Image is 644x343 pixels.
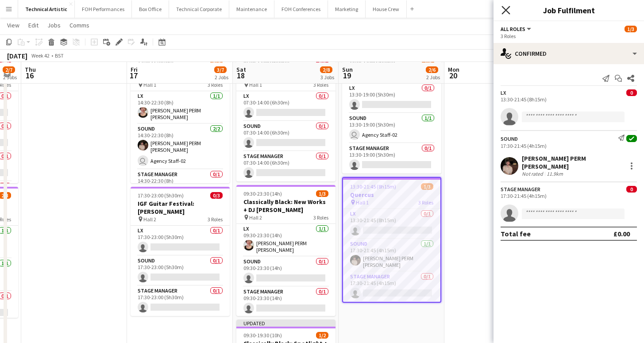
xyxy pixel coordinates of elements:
[236,198,335,214] h3: Classically Black: New Works + DJ [PERSON_NAME]
[501,26,532,32] button: All roles
[342,143,441,173] app-card-role: Stage Manager0/113:30-19:00 (5h30m)
[3,74,17,81] div: 2 Jobs
[214,66,227,73] span: 3/7
[320,66,332,73] span: 2/8
[7,21,19,29] span: View
[626,186,637,193] span: 0
[356,199,369,206] span: Hall 1
[18,0,75,18] button: Technical Artistic
[131,187,230,316] app-job-card: 17:30-23:00 (5h30m)0/3IGF Guitar Festival: [PERSON_NAME] Hall 23 RolesLX0/117:30-23:00 (5h30m) So...
[69,21,89,29] span: Comms
[545,170,565,177] div: 11.9km
[328,0,366,18] button: Marketing
[66,19,93,31] a: Comms
[494,4,644,16] h3: Job Fulfilment
[313,214,328,221] span: 3 Roles
[342,113,441,143] app-card-role: Sound1/113:30-19:00 (5h30m) Agency Staff-02
[143,81,156,88] span: Hall 1
[426,74,440,81] div: 2 Jobs
[55,52,64,59] div: BST
[143,216,156,223] span: Hall 2
[28,21,39,29] span: Edit
[494,43,644,64] div: Confirmed
[131,256,230,286] app-card-role: Sound0/117:30-23:00 (5h30m)
[501,186,540,193] div: Stage Manager
[236,287,335,317] app-card-role: Stage Manager0/109:30-23:30 (14h)
[342,66,353,73] span: Sun
[426,66,438,73] span: 2/6
[132,0,169,18] button: Box Office
[131,124,230,170] app-card-role: Sound2/214:30-22:30 (8h)[PERSON_NAME] PERM [PERSON_NAME] Agency Staff-02
[343,209,440,239] app-card-role: LX0/113:30-21:45 (8h15m)
[29,52,51,59] span: Week 42
[131,91,230,124] app-card-role: LX1/114:30-22:30 (8h)[PERSON_NAME] PERM [PERSON_NAME]
[342,177,441,303] app-job-card: 13:30-21:45 (8h15m)1/3Quercus Hall 13 RolesLX0/113:30-21:45 (8h15m) Sound1/117:30-21:45 (4h15m)[P...
[210,192,223,199] span: 0/3
[25,66,36,73] span: Thu
[243,332,282,339] span: 09:30-19:30 (10h)
[131,200,230,216] h3: IGF Guitar Festival: [PERSON_NAME]
[501,89,506,96] div: LX
[343,191,440,199] h3: Quercus
[243,190,282,197] span: 09:30-23:30 (14h)
[342,83,441,113] app-card-role: LX0/113:30-19:00 (5h30m)
[236,257,335,287] app-card-role: Sound0/109:30-23:30 (14h)
[320,74,334,81] div: 3 Jobs
[236,91,335,121] app-card-role: LX0/107:30-14:00 (6h30m)
[235,70,246,81] span: 18
[208,81,223,88] span: 3 Roles
[350,183,396,190] span: 13:30-21:45 (8h15m)
[169,0,229,18] button: Technical Corporate
[421,183,433,190] span: 1/3
[131,170,230,200] app-card-role: Stage Manager0/114:30-22:30 (8h)
[522,154,623,170] div: [PERSON_NAME] PERM [PERSON_NAME]
[501,193,637,199] div: 17:30-21:45 (4h15m)
[366,0,407,18] button: House Crew
[44,19,64,31] a: Jobs
[501,33,637,39] div: 3 Roles
[313,81,328,88] span: 3 Roles
[316,190,328,197] span: 1/3
[3,66,15,73] span: 2/7
[501,26,525,32] span: All roles
[613,229,630,238] div: £0.00
[343,239,440,272] app-card-role: Sound1/117:30-21:45 (4h15m)[PERSON_NAME] PERM [PERSON_NAME]
[229,0,274,18] button: Maintenance
[625,26,637,32] span: 1/3
[131,226,230,256] app-card-role: LX0/117:30-23:00 (5h30m)
[501,135,518,142] div: Sound
[447,70,459,81] span: 20
[236,66,246,73] span: Sat
[236,52,335,181] app-job-card: 07:30-14:00 (6h30m)0/3Classically Black: CYP Workshop Hall 13 RolesLX0/107:30-14:00 (6h30m) Sound...
[236,151,335,181] app-card-role: Stage Manager0/107:30-14:00 (6h30m)
[25,19,42,31] a: Edit
[274,0,328,18] button: FOH Conferences
[131,286,230,316] app-card-role: Stage Manager0/117:30-23:00 (5h30m)
[208,216,223,223] span: 3 Roles
[249,214,262,221] span: Hall 2
[75,0,132,18] button: FOH Performances
[131,66,138,73] span: Fri
[522,170,545,177] div: Not rated
[236,185,335,316] app-job-card: 09:30-23:30 (14h)1/3Classically Black: New Works + DJ [PERSON_NAME] Hall 23 RolesLX1/109:30-23:30...
[7,51,27,60] div: [DATE]
[129,70,138,81] span: 17
[236,320,335,327] div: Updated
[316,332,328,339] span: 1/2
[131,52,230,183] app-job-card: 14:30-22:30 (8h)3/4[PERSON_NAME] and [PERSON_NAME] Hall 13 RolesLX1/114:30-22:30 (8h)[PERSON_NAME...
[501,96,637,103] div: 13:30-21:45 (8h15m)
[626,89,637,96] span: 0
[138,192,184,199] span: 17:30-23:00 (5h30m)
[342,52,441,173] app-job-card: 13:30-19:00 (5h30m)1/3Hermes Experiment Hall 23 RolesLX0/113:30-19:00 (5h30m) Sound1/113:30-19:00...
[501,229,531,238] div: Total fee
[215,74,228,81] div: 2 Jobs
[341,70,353,81] span: 19
[249,81,262,88] span: Hall 1
[236,224,335,257] app-card-role: LX1/109:30-23:30 (14h)[PERSON_NAME] PERM [PERSON_NAME]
